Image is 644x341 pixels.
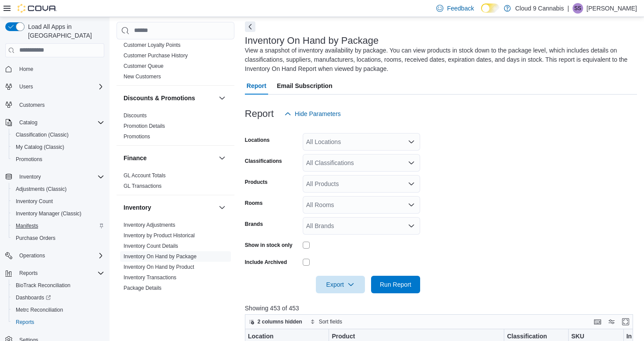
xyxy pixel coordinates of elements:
[248,333,319,341] div: Location
[573,3,583,14] div: Sarbjot Singh
[117,29,234,85] div: Customer
[117,110,234,145] div: Discounts & Promotions
[9,183,108,195] button: Adjustments (Classic)
[16,172,104,182] span: Inventory
[12,130,104,140] span: Classification (Classic)
[2,98,108,111] button: Customers
[245,35,379,46] h3: Inventory On Hand by Package
[2,81,108,93] button: Users
[9,316,108,328] button: Reports
[245,137,270,144] label: Locations
[9,279,108,292] button: BioTrack Reconciliation
[12,292,54,303] a: Dashboards
[12,221,104,231] span: Manifests
[9,232,108,244] button: Purchase Orders
[12,233,59,243] a: Purchase Orders
[18,4,57,13] img: Cova
[12,280,74,291] a: BioTrack Reconciliation
[587,3,637,14] p: [PERSON_NAME]
[12,208,85,219] a: Inventory Manager (Classic)
[16,198,53,205] span: Inventory Count
[16,81,104,92] span: Users
[515,3,564,14] p: Cloud 9 Cannabis
[124,243,178,249] a: Inventory Count Details
[124,94,215,102] button: Discounts & Promotions
[19,83,33,90] span: Users
[124,42,180,48] a: Customer Loyalty Points
[16,172,44,182] button: Inventory
[16,99,104,110] span: Customers
[281,105,344,123] button: Hide Parameters
[447,4,474,13] span: Feedback
[16,294,51,301] span: Dashboards
[2,250,108,262] button: Operations
[12,317,38,327] a: Reports
[247,77,266,95] span: Report
[574,3,581,14] span: SS
[19,119,37,126] span: Catalog
[16,268,104,278] span: Reports
[124,134,150,140] a: Promotions
[124,74,161,80] a: New Customers
[16,144,64,151] span: My Catalog (Classic)
[16,268,41,278] button: Reports
[16,100,48,110] a: Customers
[245,109,274,119] h3: Report
[124,285,162,291] a: Package Details
[9,195,108,207] button: Inventory Count
[124,203,215,212] button: Inventory
[12,221,42,231] a: Manifests
[16,64,37,74] a: Home
[2,267,108,279] button: Reports
[124,94,195,102] h3: Discounts & Promotions
[12,208,104,219] span: Inventory Manager (Classic)
[117,170,234,195] div: Finance
[245,179,268,186] label: Products
[2,63,108,75] button: Home
[9,207,108,220] button: Inventory Manager (Classic)
[606,316,617,327] button: Display options
[245,316,306,327] button: 2 columns hidden
[12,142,68,152] a: My Catalog (Classic)
[12,292,104,303] span: Dashboards
[295,109,341,118] span: Hide Parameters
[571,333,614,341] div: SKU
[12,305,104,315] span: Metrc Reconciliation
[9,141,108,153] button: My Catalog (Classic)
[16,117,104,128] span: Catalog
[124,154,215,162] button: Finance
[124,203,151,212] h3: Inventory
[12,305,67,315] a: Metrc Reconciliation
[217,202,227,213] button: Inventory
[124,123,165,129] a: Promotion Details
[124,63,163,69] a: Customer Queue
[217,153,227,163] button: Finance
[16,250,104,261] span: Operations
[124,172,166,179] a: GL Account Totals
[245,259,287,266] label: Include Archived
[245,221,263,228] label: Brands
[124,154,147,162] h3: Finance
[16,282,71,289] span: BioTrack Reconciliation
[245,304,637,313] p: Showing 453 of 453
[307,316,346,327] button: Sort fields
[12,142,104,152] span: My Catalog (Classic)
[245,200,263,207] label: Rooms
[408,138,415,145] button: Open list of options
[245,242,293,249] label: Show in stock only
[12,317,104,327] span: Reports
[12,233,104,243] span: Purchase Orders
[12,196,104,207] span: Inventory Count
[16,250,49,261] button: Operations
[620,316,631,327] button: Enter fullscreen
[371,276,420,293] button: Run Report
[19,66,33,73] span: Home
[16,81,36,92] button: Users
[16,222,38,229] span: Manifests
[9,220,108,232] button: Manifests
[2,171,108,183] button: Inventory
[217,93,227,103] button: Discounts & Promotions
[16,156,42,163] span: Promotions
[16,319,34,326] span: Reports
[245,46,633,74] div: View a snapshot of inventory availability by package. You can view products in stock down to the ...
